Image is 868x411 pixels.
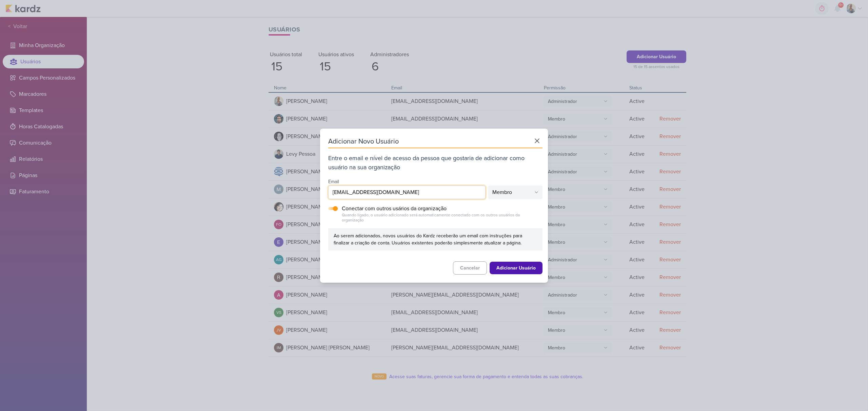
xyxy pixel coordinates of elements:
[342,213,542,223] div: Quando ligado, o usuário adicionado será automaticamente conectado com os outros usuários da orga...
[453,261,487,275] button: Cancelar
[328,179,339,185] label: Email
[328,154,542,172] div: Entre o email e nível de acesso da pessoa que gostaria de adicionar como usuário na sua organização
[492,188,512,196] div: Membro
[342,204,542,213] div: Conectar com outros usários da organização
[328,186,486,199] input: Entre um endereço de email
[490,262,542,274] button: Adicionar Usuário
[328,137,399,146] div: Adicionar Novo Usuário
[328,228,542,251] div: Ao serem adicionados, novos usuários do Kardz receberão um email com instruções para finalizar a ...
[488,186,542,199] button: Membro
